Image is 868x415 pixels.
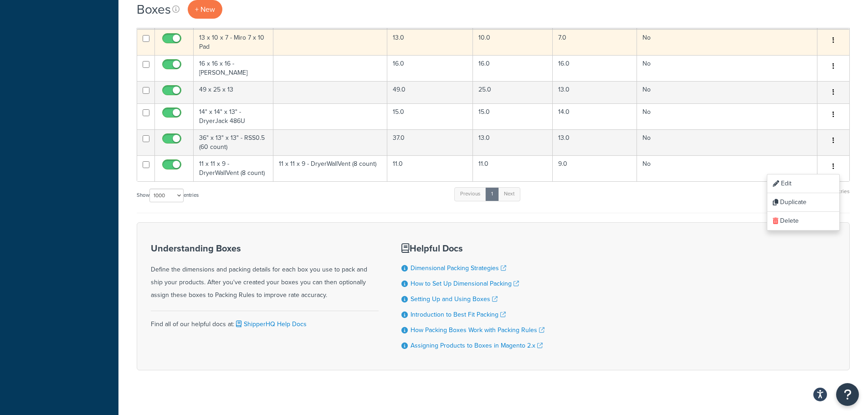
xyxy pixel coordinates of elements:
[411,294,498,304] a: Setting Up and Using Boxes
[411,279,519,288] a: How to Set Up Dimensional Packing
[137,0,171,18] h1: Boxes
[637,103,817,129] td: No
[273,155,388,181] td: 11 x 11 x 9 - DryerWallVent (8 count)
[553,155,637,181] td: 9.0
[411,341,543,350] a: Assigning Products to Boxes in Magento 2.x
[387,103,473,129] td: 15.0
[498,187,520,201] a: Next
[553,55,637,81] td: 16.0
[767,212,839,231] a: Delete
[151,243,379,253] h3: Understanding Boxes
[387,29,473,55] td: 13.0
[473,155,553,181] td: 11.0
[194,129,273,155] td: 36" x 13" x 13" - RSS0.5 (60 count)
[767,193,839,212] a: Duplicate
[553,103,637,129] td: 14.0
[553,29,637,55] td: 7.0
[553,129,637,155] td: 13.0
[836,383,859,406] button: Open Resource Center
[473,129,553,155] td: 13.0
[234,319,307,329] a: ShipperHQ Help Docs
[454,187,486,201] a: Previous
[411,325,544,335] a: How Packing Boxes Work with Packing Rules
[637,55,817,81] td: No
[194,81,273,103] td: 49 x 25 x 13
[637,129,817,155] td: No
[485,187,499,201] a: 1
[387,81,473,103] td: 49.0
[194,155,273,181] td: 11 x 11 x 9 - DryerWallVent (8 count)
[473,55,553,81] td: 16.0
[387,55,473,81] td: 16.0
[637,81,817,103] td: No
[473,29,553,55] td: 10.0
[151,243,379,302] div: Define the dimensions and packing details for each box you use to pack and ship your products. Af...
[637,29,817,55] td: No
[149,189,184,202] select: Showentries
[553,81,637,103] td: 13.0
[195,4,215,15] span: + New
[151,311,379,331] div: Find all of our helpful docs at:
[387,129,473,155] td: 37.0
[194,103,273,129] td: 14" x 14" x 13" - DryerJack 486U
[194,55,273,81] td: 16 x 16 x 16 - [PERSON_NAME]
[767,174,839,193] a: Edit
[194,29,273,55] td: 13 x 10 x 7 - Miro 7 x 10 Pad
[473,81,553,103] td: 25.0
[473,103,553,129] td: 15.0
[411,310,506,319] a: Introduction to Best Fit Packing
[411,263,506,273] a: Dimensional Packing Strategies
[137,189,199,202] label: Show entries
[401,243,544,253] h3: Helpful Docs
[637,155,817,181] td: No
[387,155,473,181] td: 11.0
